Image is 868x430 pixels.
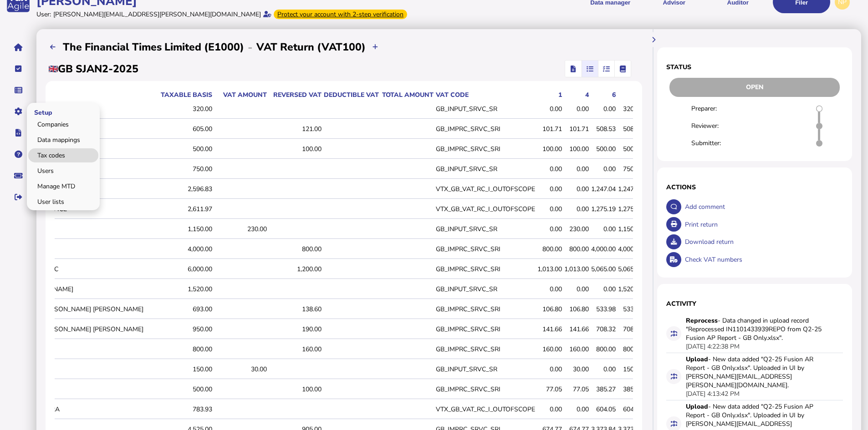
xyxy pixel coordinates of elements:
div: 950.00 [160,325,212,334]
div: 1,150.00 [618,225,643,233]
div: 800.00 [269,245,322,253]
div: Submitter: [691,139,739,147]
div: 4 [564,91,589,99]
div: 4,000.00 [160,245,212,253]
div: 500.00 [618,145,643,153]
button: Check VAT numbers on return. [666,252,681,267]
div: 1,013.00 [564,265,589,273]
div: 77.05 [564,385,589,394]
button: Help pages [9,145,28,164]
div: 0.00 [591,365,616,374]
button: Home [9,38,28,57]
div: 0.00 [537,185,562,193]
div: 230.00 [564,225,589,233]
td: VTX_GB_VAT_RC_I_OUTOFSCOPE [434,400,536,419]
div: 800.00 [591,345,616,354]
div: 605.00 [160,125,212,133]
div: [PERSON_NAME][EMAIL_ADDRESS][PERSON_NAME][DOMAIN_NAME] [53,10,261,19]
button: Open printable view of return. [666,217,681,232]
div: 0.00 [537,165,562,173]
td: GB_IMPRC_SRVC_SRI [434,300,536,319]
div: 0.00 [591,225,616,233]
div: [DATE] 4:13:42 PM [686,390,740,398]
a: Users [28,164,98,178]
div: 1,150.00 [160,225,212,233]
div: User: [36,10,51,19]
div: 783.93 [160,405,212,414]
td: GB_IMPRC_SRVC_SRI [434,320,536,339]
div: 0.00 [564,285,589,293]
div: 708.32 [618,325,643,334]
td: GB_IMPRC_SRVC_SRI [434,380,536,399]
div: 0.00 [564,185,589,193]
div: 30.00 [214,365,267,374]
div: 121.00 [269,125,322,133]
div: - Data changed in upload record "Reprocessed IN1101433939REPO from Q2-25 Fusion AP Report - GB On... [686,316,822,342]
button: Hide [646,32,661,47]
mat-button-toggle: Reconcilliation view by document [582,61,598,77]
strong: Upload [686,355,708,364]
div: 693.00 [160,305,212,314]
div: 2,596.83 [160,185,212,193]
div: 150.00 [160,365,212,374]
div: Reversed VAT [269,91,322,99]
a: Tax codes [28,148,98,162]
div: 100.00 [564,145,589,153]
td: GB_INPUT_SRVC_SR [434,280,536,299]
h2: GB SJAN2-2025 [49,62,138,76]
div: Reviewer: [691,121,739,130]
h1: Actions [666,183,843,192]
div: 508.53 [618,125,643,133]
div: 0.00 [564,165,589,173]
div: 101.71 [537,125,562,133]
div: 533.98 [618,305,643,314]
a: Data mappings [28,133,98,147]
th: VAT code [434,90,536,100]
div: 0.00 [591,105,616,113]
i: Data for this filing changed [671,420,677,427]
td: GB_IMPRC_SRVC_SRI [434,340,536,359]
div: 160.00 [269,345,322,354]
div: 106.80 [537,305,562,314]
button: Raise a support ticket [9,166,28,185]
div: From Oct 1, 2025, 2-step verification will be required to login. Set it up now... [274,10,407,19]
button: Developer hub links [9,123,28,142]
div: 0.00 [564,205,589,213]
div: 2,611.97 [160,205,212,213]
strong: Reprocess [686,316,718,325]
div: Print return [683,216,843,233]
div: Deductible VAT [324,91,379,99]
div: Taxable basis [160,91,212,99]
div: 5,065.00 [618,265,643,273]
td: VTX_GB_VAT_RC_I_OUTOFSCOPE [434,180,536,199]
div: 385.27 [618,385,643,394]
div: 4,000.00 [591,245,616,253]
div: 0.00 [564,105,589,113]
td: VTX_GB_VAT_RC_I_OUTOFSCOPE [434,200,536,219]
i: Return requires to prepare draft. [816,106,822,112]
div: 800.00 [618,345,643,354]
div: 77.05 [537,385,562,394]
i: Data for this filing changed [671,330,677,337]
div: Add comment [683,198,843,216]
div: 6 [591,91,616,99]
div: 500.00 [160,385,212,394]
div: Preparer: [691,104,739,113]
div: 5,065.00 [591,265,616,273]
div: 508.53 [591,125,616,133]
div: 604.05 [618,405,643,414]
div: 100.00 [269,145,322,153]
div: 800.00 [564,245,589,253]
div: 800.00 [160,345,212,354]
div: 190.00 [269,325,322,334]
div: 500.00 [591,145,616,153]
div: 385.27 [591,385,616,394]
div: Open [669,78,840,97]
div: 1 [537,91,562,99]
div: 0.00 [564,405,589,414]
div: 0.00 [537,205,562,213]
div: [DATE] 4:22:38 PM [686,342,740,351]
div: 1,247.04 [618,185,643,193]
div: 100.00 [537,145,562,153]
div: 1,520.00 [618,285,643,293]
